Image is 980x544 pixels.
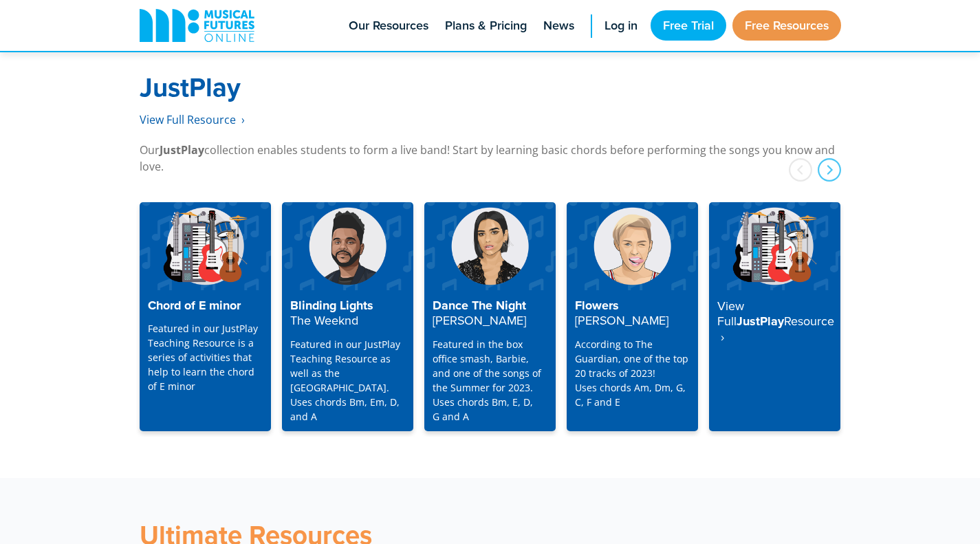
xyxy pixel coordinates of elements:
span: View Full Resource‎‏‏‎ ‎ › [140,112,245,127]
h4: Blinding Lights [290,298,405,329]
h4: Dance The Night [433,298,547,329]
span: Plans & Pricing [445,17,527,35]
a: Flowers[PERSON_NAME] According to The Guardian, one of the top 20 tracks of 2023!Uses chords Am, ... [567,202,698,431]
p: Featured in our JustPlay Teaching Resource as well as the [GEOGRAPHIC_DATA]. Uses chords Bm, Em, ... [290,337,405,424]
strong: JustPlay [160,142,204,157]
a: View Full Resource‎‏‏‎ ‎ › [140,112,245,128]
strong: View Full [717,297,744,330]
h4: Chord of E minor [148,298,263,314]
strong: [PERSON_NAME] [575,312,668,329]
a: Dance The Night[PERSON_NAME] Featured in the box office smash, Barbie, and one of the songs of th... [424,202,556,431]
a: Free Resources [732,10,841,41]
strong: JustPlay [140,68,241,106]
a: Free Trial [651,10,726,41]
a: View FullJustPlayResource ‎ › [709,202,840,431]
strong: [PERSON_NAME] [433,312,526,329]
div: prev [789,158,812,182]
p: Featured in the box office smash, Barbie, and one of the songs of the Summer for 2023. Uses chord... [433,337,547,424]
span: Log in [605,17,638,35]
p: Featured in our JustPlay Teaching Resource is a series of activities that help to learn the chord... [148,321,263,393]
h4: JustPlay [717,298,832,345]
strong: Resource ‎ › [717,312,834,345]
span: News [543,17,574,35]
a: Blinding LightsThe Weeknd Featured in our JustPlay Teaching Resource as well as the [GEOGRAPHIC_D... [282,202,413,431]
h4: Flowers [575,298,690,329]
p: Our collection enables students to form a live band! Start by learning basic chords before perfor... [140,142,841,175]
span: Our Resources [349,17,428,35]
div: next [818,158,841,182]
p: According to The Guardian, one of the top 20 tracks of 2023! Uses chords Am, Dm, G, C, F and E [575,337,690,409]
strong: The Weeknd [290,312,358,329]
a: Chord of E minor Featured in our JustPlay Teaching Resource is a series of activities that help t... [140,202,271,431]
